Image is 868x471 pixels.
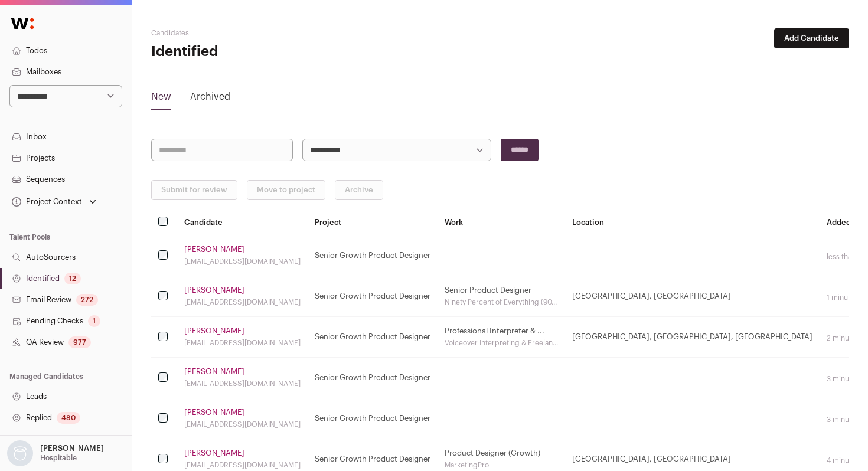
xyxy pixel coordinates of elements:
div: [EMAIL_ADDRESS][DOMAIN_NAME] [184,338,301,348]
a: Archived [190,90,230,109]
td: Professional Interpreter & ... [438,317,565,358]
div: 272 [76,294,98,306]
div: 1 [88,315,100,327]
a: New [151,90,171,109]
th: Project [308,210,438,235]
div: Voiceover Interpreting & Freelan... [445,338,558,348]
td: Senior Growth Product Designer [308,317,438,358]
h1: Identified [151,42,384,61]
img: Wellfound [5,12,40,35]
div: Project Context [9,197,82,207]
p: [PERSON_NAME] [40,444,104,453]
div: Ninety Percent of Everything (90... [445,297,558,307]
th: Candidate [177,210,308,235]
td: Senior Product Designer [438,276,565,317]
a: [PERSON_NAME] [184,408,244,417]
td: Senior Growth Product Designer [308,235,438,276]
a: [PERSON_NAME] [184,245,244,254]
div: [EMAIL_ADDRESS][DOMAIN_NAME] [184,257,301,266]
th: Work [438,210,565,235]
div: [EMAIL_ADDRESS][DOMAIN_NAME] [184,460,301,470]
div: 977 [68,336,91,348]
td: Senior Growth Product Designer [308,276,438,317]
a: [PERSON_NAME] [184,286,244,295]
div: [EMAIL_ADDRESS][DOMAIN_NAME] [184,379,301,388]
img: nopic.png [7,440,33,466]
td: [GEOGRAPHIC_DATA], [GEOGRAPHIC_DATA], [GEOGRAPHIC_DATA] [565,317,820,358]
p: Hospitable [40,453,77,463]
button: Add Candidate [774,28,849,48]
a: [PERSON_NAME] [184,367,244,377]
th: Location [565,210,820,235]
div: MarketingPro [445,460,558,470]
a: [PERSON_NAME] [184,449,244,458]
h2: Candidates [151,28,384,38]
div: 12 [64,273,81,284]
td: Senior Growth Product Designer [308,358,438,398]
button: Open dropdown [9,194,99,210]
div: 480 [57,412,80,424]
div: [EMAIL_ADDRESS][DOMAIN_NAME] [184,297,301,307]
td: [GEOGRAPHIC_DATA], [GEOGRAPHIC_DATA] [565,276,820,317]
div: [EMAIL_ADDRESS][DOMAIN_NAME] [184,420,301,429]
button: Open dropdown [5,440,106,466]
a: [PERSON_NAME] [184,326,244,336]
td: Senior Growth Product Designer [308,398,438,439]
